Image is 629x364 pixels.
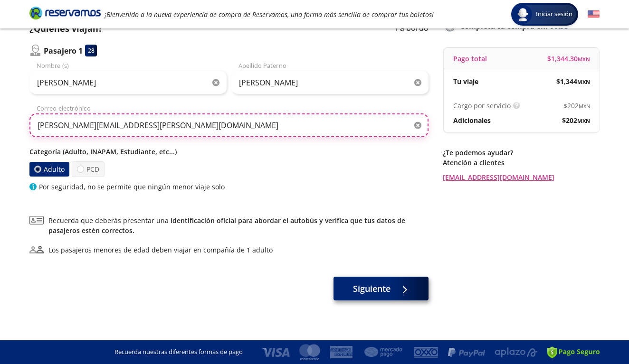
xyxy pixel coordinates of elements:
button: English [588,9,600,20]
a: [EMAIL_ADDRESS][DOMAIN_NAME] [443,172,600,182]
a: identificación oficial para abordar el autobús y verifica que tus datos de pasajeros estén correc... [48,216,405,235]
p: Adicionales [453,115,491,125]
small: MXN [577,78,590,85]
a: Brand Logo [29,6,101,23]
input: Correo electrónico [29,113,429,137]
div: 28 [85,45,97,56]
button: Siguiente [334,277,429,300]
small: MXN [577,117,590,124]
p: Recuerda nuestras diferentes formas de pago [114,347,243,357]
p: Por seguridad, no se permite que ningún menor viaje solo [39,182,225,192]
p: ¿Te podemos ayudar? [443,148,600,158]
p: Categoría (Adulto, INAPAM, Estudiante, etc...) [29,147,429,157]
span: Recuerda que deberás presentar una [48,215,429,235]
div: Los pasajeros menores de edad deben viajar en compañía de 1 adulto [48,245,273,255]
span: $ 202 [562,115,590,125]
span: Siguiente [353,282,391,295]
p: ¿Quiénes viajan? [29,22,103,35]
span: $ 1,344.30 [547,54,590,64]
p: Atención a clientes [443,158,600,168]
small: MXN [579,103,590,110]
em: ¡Bienvenido a la nueva experiencia de compra de Reservamos, una forma más sencilla de comprar tus... [105,10,434,19]
input: Apellido Paterno [231,71,429,94]
p: Pasajero 1 [44,45,83,56]
p: Pago total [453,54,487,64]
label: Adulto [29,162,69,177]
label: PCD [72,161,105,177]
input: Nombre (s) [29,71,227,94]
p: 1 a bordo [394,22,429,35]
p: Tu viaje [453,76,478,86]
span: $ 202 [563,101,590,111]
i: Brand Logo [29,6,101,20]
span: Iniciar sesión [532,9,576,19]
small: MXN [578,56,590,63]
span: $ 1,344 [556,76,590,86]
p: Cargo por servicio [453,101,511,111]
